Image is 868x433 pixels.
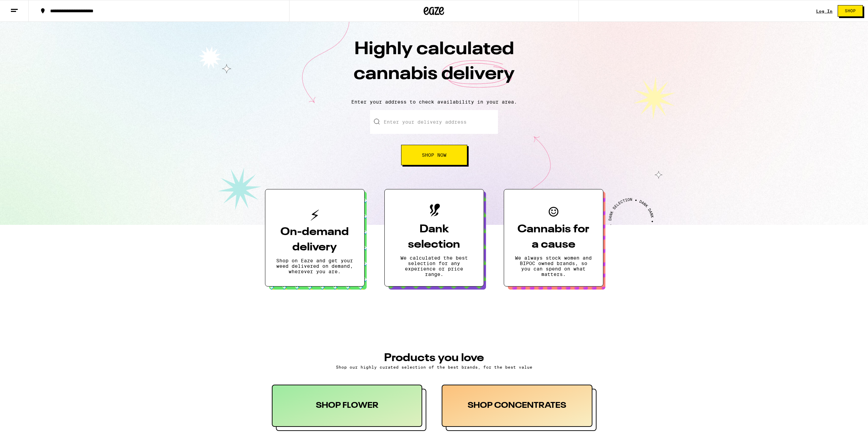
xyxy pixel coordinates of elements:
h1: Highly calculated cannabis delivery [315,37,554,94]
p: We calculated the best selection for any experience or price range. [396,255,473,277]
button: Shop Now [401,145,467,165]
button: SHOP CONCENTRATES [442,385,597,431]
a: Shop [833,5,868,17]
span: Shop Now [422,153,446,157]
div: SHOP CONCENTRATES [442,385,592,427]
button: Cannabis for a causeWe always stock women and BIPOC owned brands, so you can spend on what matters. [504,189,603,287]
a: Log In [816,9,833,13]
h3: PRODUCTS YOU LOVE [272,353,597,364]
p: Shop our highly curated selection of the best brands, for the best value [272,365,597,369]
button: Shop [838,5,863,17]
h3: Dank selection [396,222,473,252]
p: Shop on Eaze and get your weed delivered on demand, wherever you are. [276,258,353,274]
h3: Cannabis for a cause [515,222,592,252]
p: We always stock women and BIPOC owned brands, so you can spend on what matters. [515,255,592,277]
button: On-demand deliveryShop on Eaze and get your weed delivered on demand, wherever you are. [265,189,365,287]
span: Shop [845,9,856,13]
h3: On-demand delivery [276,225,353,255]
button: Dank selectionWe calculated the best selection for any experience or price range. [384,189,484,287]
p: Enter your address to check availability in your area. [7,99,861,105]
div: SHOP FLOWER [272,385,423,427]
input: Enter your delivery address [370,110,498,134]
button: SHOP FLOWER [272,385,427,431]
